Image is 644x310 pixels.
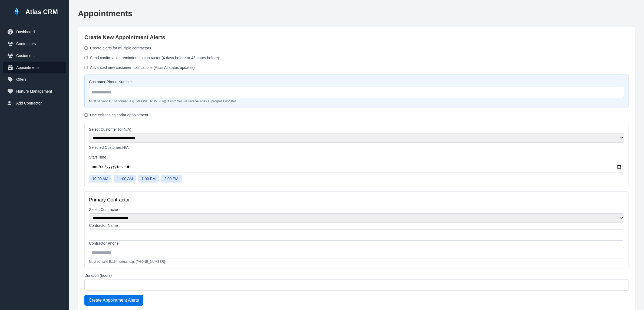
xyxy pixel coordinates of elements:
[89,260,624,264] p: Must be valid E.164 format, e.g. [PHONE_NUMBER]
[89,175,111,183] button: 10:00 AM
[3,73,66,85] button: Offers
[89,207,624,212] label: Select Contractor
[3,38,66,50] button: Contractors
[90,112,148,118] label: Use existing calendar appointment
[3,26,66,38] button: Dashboard
[138,175,159,183] button: 1:00 PM
[3,50,66,62] button: Customers
[90,45,151,51] label: Create alerts for multiple contractors
[89,154,624,160] label: Start Time
[3,97,66,109] button: Add Contractor
[89,223,624,228] label: Contractor Name
[89,145,624,150] p: Selected Customer:
[11,6,22,17] img: Atlas Logo
[3,62,66,73] button: Appointments
[122,145,128,150] span: N/A
[90,65,195,70] label: Advanced new customer notifications (Atlas AI status updates)
[161,175,181,183] button: 2:00 PM
[89,99,624,103] p: Must be valid E.164 format (e.g. [PHONE_NUMBER]). Customer will receive Atlas AI progress updates.
[89,127,624,132] label: Select Customer (or N/A)
[84,33,629,41] h2: Create New Appointment Alerts
[84,273,629,278] label: Duration (hours)
[89,79,624,85] label: Customer Phone Number
[25,8,58,16] h1: Atlas CRM
[84,295,143,306] button: Create Appointment Alerts
[114,175,136,183] button: 11:00 AM
[3,85,66,97] button: Nurture Management
[78,9,635,18] h2: Appointments
[90,55,219,60] label: Send confirmation reminders to contractor (4 days before or 48 hours before)
[89,241,624,246] label: Contractor Phone
[89,196,624,204] h3: Primary Contractor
